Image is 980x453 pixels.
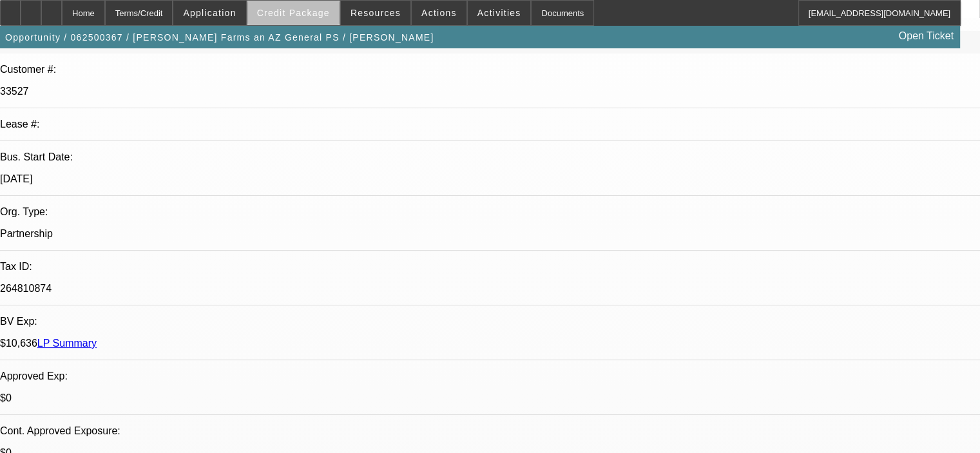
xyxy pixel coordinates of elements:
button: Actions [412,1,466,25]
span: Activities [477,8,521,18]
button: Application [173,1,245,25]
a: Open Ticket [894,25,959,47]
span: Opportunity / 062500367 / [PERSON_NAME] Farms an AZ General PS / [PERSON_NAME] [5,32,434,43]
button: Credit Package [247,1,340,25]
span: Application [183,8,236,18]
span: Actions [421,8,457,18]
button: Resources [341,1,410,25]
span: Credit Package [257,8,330,18]
a: LP Summary [37,338,97,349]
span: Resources [351,8,401,18]
button: Activities [468,1,531,25]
